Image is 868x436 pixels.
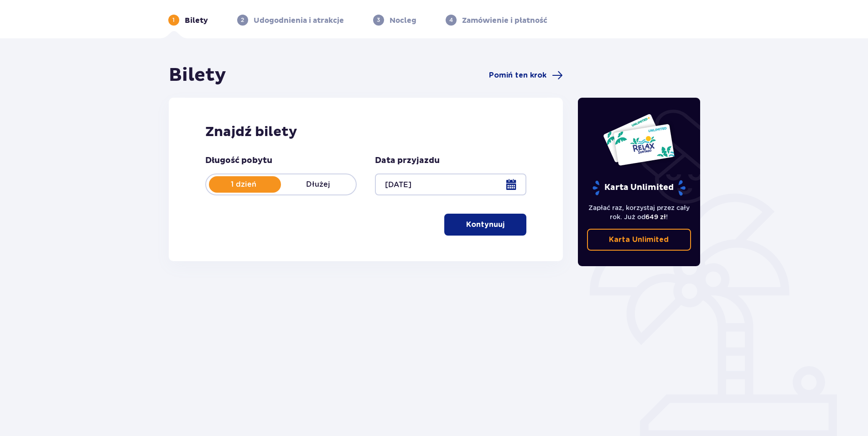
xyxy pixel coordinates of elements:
p: Zapłać raz, korzystaj przez cały rok. Już od ! [587,203,691,221]
p: Udogodnienia i atrakcje [254,16,344,26]
p: Kontynuuj [466,220,504,230]
span: 649 zł [645,213,666,221]
p: 1 [172,16,175,24]
span: Pomiń ten krok [489,70,546,80]
p: Karta Unlimited [609,235,669,245]
p: 3 [377,16,380,24]
button: Kontynuuj [444,214,526,236]
p: Zamówienie i płatność [462,16,547,26]
p: Dłużej [281,179,356,189]
a: Karta Unlimited [587,229,691,251]
p: Karta Unlimited [592,180,686,196]
p: 1 dzień [206,179,281,189]
p: Nocleg [390,16,416,26]
a: Pomiń ten krok [489,70,563,81]
p: 2 [241,16,244,24]
h2: Znajdź bilety [205,123,527,141]
p: Data przyjazdu [375,155,440,166]
p: Bilety [185,16,208,26]
p: 4 [449,16,453,24]
p: Długość pobytu [205,155,272,166]
h1: Bilety [169,64,226,87]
